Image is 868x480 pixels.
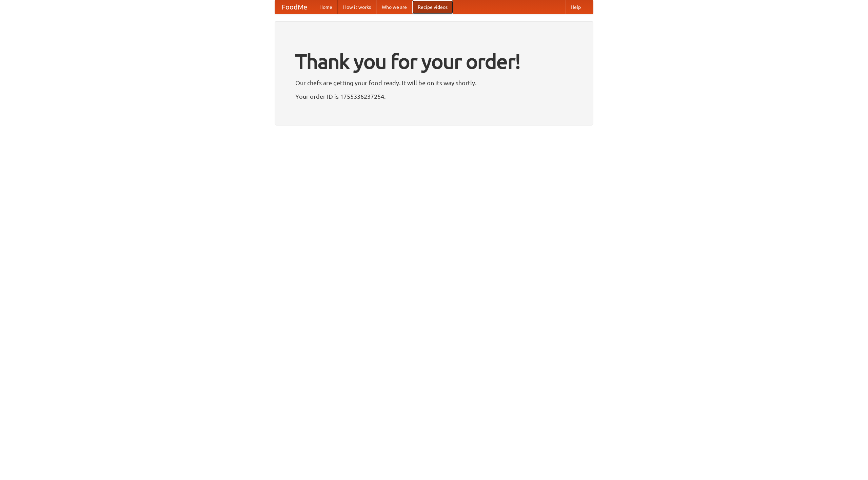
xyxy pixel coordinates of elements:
p: Our chefs are getting your food ready. It will be on its way shortly. [295,78,573,88]
a: Home [314,0,338,14]
h1: Thank you for your order! [295,45,573,78]
a: Who we are [376,0,412,14]
a: FoodMe [275,0,314,14]
p: Your order ID is 1755336237254. [295,91,573,101]
a: Recipe videos [412,0,453,14]
a: Help [565,0,586,14]
a: How it works [338,0,376,14]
